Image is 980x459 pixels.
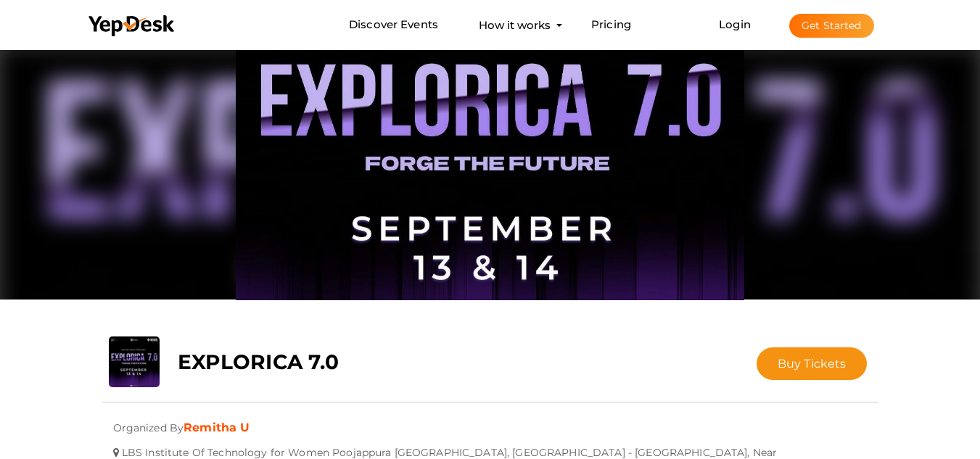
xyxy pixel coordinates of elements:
b: EXPLORICA 7.0 [178,350,339,374]
a: Discover Events [349,12,438,38]
img: PAXPRSKQ_normal.jpeg [236,46,744,300]
button: Get Started [789,14,874,38]
img: DWJQ7IGG_small.jpeg [109,336,160,387]
span: Buy Tickets [778,357,847,371]
button: How it works [474,12,555,38]
span: Organized By [113,410,184,434]
a: Remitha U [184,421,250,434]
button: Buy Tickets [757,347,868,380]
a: Pricing [591,12,631,38]
a: Login [719,17,751,31]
